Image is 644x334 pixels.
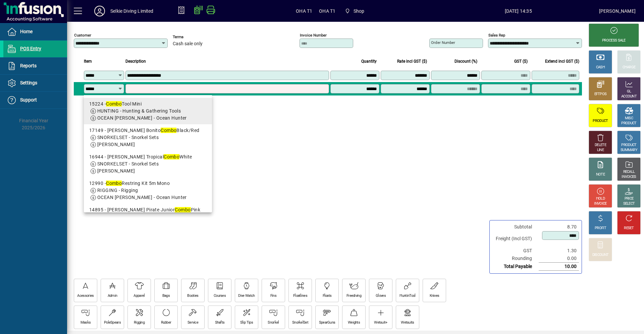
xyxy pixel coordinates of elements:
[97,188,138,193] span: RIGGING - Rigging
[268,320,279,325] div: Snorkel
[594,201,606,206] div: INVOICE
[438,6,599,16] span: [DATE] 14:35
[97,161,159,166] span: SNORKELSET - Snorkel Sets
[292,320,308,325] div: SnorkelSet
[187,320,198,325] div: Service
[108,293,117,298] div: Admin
[625,196,634,201] div: PRICE
[348,320,360,325] div: Weights
[492,263,539,271] td: Total Payable
[627,89,631,94] div: GL
[319,6,335,16] span: OHA T1
[596,65,605,70] div: CASH
[539,247,579,255] td: 1.30
[238,293,255,298] div: Dive Watch
[361,58,377,65] span: Quantity
[594,92,607,97] div: EFTPOS
[397,58,427,65] span: Rate incl GST ($)
[488,33,505,38] mat-label: Sales rep
[89,5,110,17] button: Profile
[454,58,477,65] span: Discount (%)
[97,135,159,140] span: SNORKELSET - Snorkel Sets
[401,320,414,325] div: Wetsuits
[374,320,387,325] div: Wetsuit+
[492,255,539,263] td: Rounding
[595,143,606,148] div: DELETE
[97,108,181,114] span: HUNTING - Hunting & Gathering Tools
[20,46,41,51] span: POS Entry
[84,98,212,124] mat-option: 15224 - Combo Tool Mini
[84,151,212,177] mat-option: 16944 - Mares Tropical Combo White
[592,253,608,258] div: DISCOUNT
[173,41,203,47] span: Cash sale only
[106,181,122,186] em: Combo
[621,143,636,148] div: PRODUCT
[161,128,176,133] em: Combo
[545,58,579,65] span: Extend incl GST ($)
[3,58,67,74] a: Reports
[97,115,187,121] span: OCEAN [PERSON_NAME] - Ocean Hunter
[595,226,606,231] div: PROFIT
[602,38,626,43] div: PROCESS SALE
[3,75,67,91] a: Settings
[164,154,179,159] em: Combo
[623,170,635,175] div: RECALL
[84,124,212,151] mat-option: 17149 - Mares Bonito Combo Black/Red
[3,92,67,109] a: Support
[624,226,634,231] div: RESET
[125,58,146,65] span: Description
[593,119,608,124] div: PRODUCT
[492,247,539,255] td: GST
[74,33,91,38] mat-label: Customer
[623,65,636,70] div: CHARGE
[514,58,528,65] span: GST ($)
[89,101,207,108] div: 15224 - Tool Mini
[376,293,386,298] div: Gloves
[89,127,207,134] div: 17149 - [PERSON_NAME] Bonito Black/Red
[623,201,635,206] div: SELECT
[110,6,154,16] div: Selkie Diving Limited
[214,293,226,298] div: Courses
[20,97,37,103] span: Support
[97,168,135,174] span: [PERSON_NAME]
[106,101,122,107] em: Combo
[173,35,213,39] span: Terms
[20,29,33,34] span: Home
[84,58,92,65] span: Item
[97,195,187,200] span: OCEAN [PERSON_NAME] - Ocean Hunter
[270,293,276,298] div: Fins
[492,231,539,247] td: Freight (Incl GST)
[3,23,67,40] a: Home
[399,293,415,298] div: HuntinTool
[175,207,191,212] em: Combo
[133,293,145,298] div: Apparel
[492,223,539,231] td: Subtotal
[621,121,636,126] div: PRODUCT
[84,177,212,204] mat-option: 12990 - Combo Restring Kit 5m Mono
[97,142,135,147] span: [PERSON_NAME]
[296,6,312,16] span: OHA T1
[104,320,121,325] div: PoleSpears
[621,94,637,99] div: ACCOUNT
[539,223,579,231] td: 8.70
[20,63,37,68] span: Reports
[89,206,207,213] div: 14895 - [PERSON_NAME] Pirate Junior Pink
[293,293,307,298] div: Floatlines
[539,255,579,263] td: 0.00
[319,320,335,325] div: SpearGuns
[597,148,604,153] div: LINE
[596,172,605,177] div: NOTE
[162,293,170,298] div: Bags
[187,293,198,298] div: Booties
[430,293,439,298] div: Knives
[300,33,327,38] mat-label: Invoice number
[89,153,207,160] div: 16944 - [PERSON_NAME] Tropical White
[431,40,455,45] mat-label: Order number
[77,293,94,298] div: Acessories
[599,6,636,16] div: [PERSON_NAME]
[621,148,637,153] div: SUMMARY
[539,263,579,271] td: 10.00
[354,6,365,16] span: Shop
[622,175,636,180] div: INVOICES
[20,80,37,85] span: Settings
